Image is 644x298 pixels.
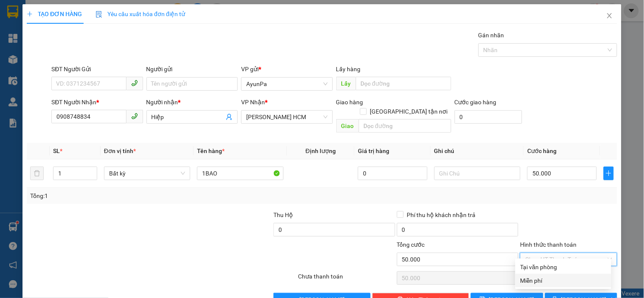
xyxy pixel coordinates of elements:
[27,11,33,17] span: plus
[30,167,44,180] button: delete
[131,80,138,86] span: phone
[146,97,238,107] div: Người nhận
[273,212,293,218] span: Thu Hộ
[197,167,283,180] input: VD: Bàn, Ghế
[27,11,82,17] span: TẠO ĐƠN HÀNG
[478,32,504,39] label: Gán nhãn
[455,110,523,124] input: Cước giao hàng
[51,97,143,107] div: SĐT Người Nhận
[76,32,92,42] span: Gửi:
[358,148,389,154] span: Giá trị hàng
[527,148,557,154] span: Cước hàng
[397,241,425,248] span: Tổng cước
[76,23,107,29] span: [DATE] 11:15
[336,66,361,72] span: Lấy hàng
[76,58,145,73] span: 1th mật ong
[336,77,356,90] span: Lấy
[356,77,451,90] input: Dọc đường
[520,276,606,285] div: Miễn phí
[520,262,606,272] div: Tại văn phòng
[520,241,577,248] label: Hình thức thanh toán
[241,99,265,106] span: VP Nhận
[606,12,613,19] span: close
[109,167,185,180] span: Bất kỳ
[434,167,520,180] input: Ghi Chú
[146,64,238,74] div: Người gửi
[604,170,613,177] span: plus
[431,143,524,159] th: Ghi chú
[4,26,46,39] h2: VAXUFVEZ
[96,11,102,18] img: icon
[104,148,136,154] span: Đơn vị tính
[30,191,249,201] div: Tổng: 1
[51,64,143,74] div: SĐT Người Gửi
[22,6,57,19] b: Cô Hai
[246,78,327,90] span: AyunPa
[96,11,185,17] span: Yêu cầu xuất hóa đơn điện tử
[404,210,479,220] span: Phí thu hộ khách nhận trả
[131,113,138,120] span: phone
[76,46,106,56] span: AyunPa
[358,167,427,180] input: 0
[226,114,233,120] span: user-add
[604,167,614,180] button: plus
[241,64,332,74] div: VP gửi
[297,272,396,287] div: Chưa thanh toán
[53,148,60,154] span: SL
[359,119,451,133] input: Dọc đường
[197,148,225,154] span: Tên hàng
[598,4,622,28] button: Close
[455,99,497,106] label: Cước giao hàng
[336,99,363,106] span: Giao hàng
[367,107,451,116] span: [GEOGRAPHIC_DATA] tận nơi
[306,148,336,154] span: Định lượng
[336,119,359,133] span: Giao
[246,111,327,123] span: Trần Phú HCM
